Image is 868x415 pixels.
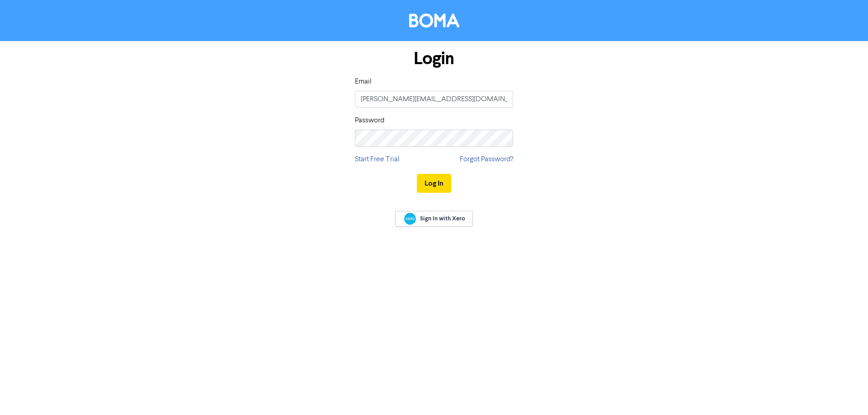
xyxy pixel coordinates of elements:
[355,48,513,69] h1: Login
[460,154,513,165] a: Forgot Password?
[395,211,473,227] a: Sign In with Xero
[355,76,372,87] label: Email
[417,174,451,193] button: Log In
[404,213,416,225] img: Xero logo
[355,115,384,126] label: Password
[355,154,400,165] a: Start Free Trial
[420,214,465,223] span: Sign In with Xero
[409,14,459,28] img: BOMA Logo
